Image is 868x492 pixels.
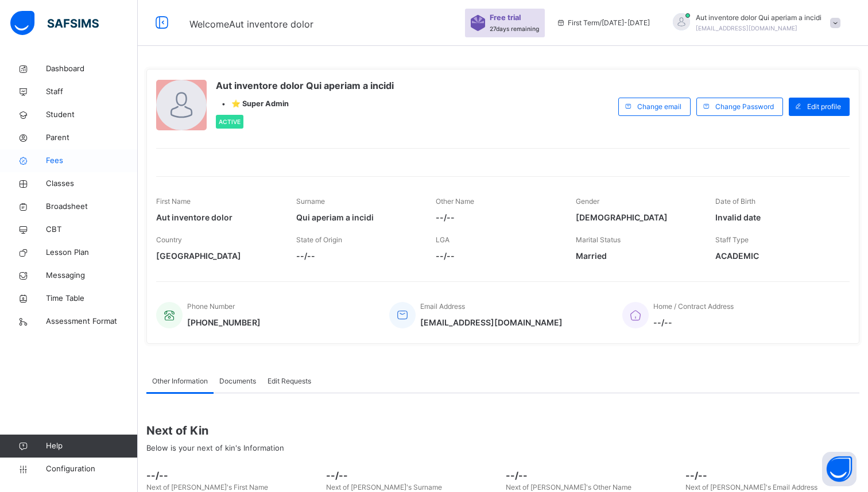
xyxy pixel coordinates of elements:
span: CBT [46,224,138,235]
img: safsims [10,11,99,35]
span: Parent [46,132,138,144]
span: Edit profile [807,102,841,112]
span: Active [219,118,241,125]
span: Change email [637,102,681,112]
span: Below is your next of kin's Information [146,443,284,452]
span: --/-- [146,468,320,482]
span: [PHONE_NUMBER] [187,316,261,328]
span: Invalid date [715,211,838,223]
span: Next of [PERSON_NAME]'s Email Address [685,483,817,491]
span: Date of Birth [715,197,755,206]
span: [EMAIL_ADDRESS][DOMAIN_NAME] [696,25,797,32]
span: Time Table [46,293,138,304]
span: Home / Contract Address [653,302,734,311]
span: Marital Status [576,235,621,244]
span: --/-- [685,468,859,482]
span: Help [46,440,137,452]
span: Edit Requests [268,376,311,386]
span: [EMAIL_ADDRESS][DOMAIN_NAME] [420,316,563,328]
span: [GEOGRAPHIC_DATA] [156,250,279,262]
span: --/-- [653,316,734,328]
span: Staff [46,86,138,98]
img: sticker-purple.71386a28dfed39d6af7621340158ba97.svg [471,15,485,31]
span: --/-- [296,250,419,262]
span: --/-- [506,468,680,482]
span: Fees [46,155,138,166]
span: 27 days remaining [490,25,539,32]
span: LGA [436,235,449,244]
span: Aut inventore dolor [156,211,279,223]
span: Other Name [436,197,474,206]
div: • [216,98,394,109]
span: Lesson Plan [46,247,138,258]
span: Next of [PERSON_NAME]'s Other Name [506,483,631,491]
span: Phone Number [187,302,235,311]
span: Email Address [420,302,465,311]
span: First Name [156,197,191,206]
span: --/-- [436,250,559,262]
span: Dashboard [46,63,138,75]
span: Student [46,109,138,121]
span: Next of Kin [146,422,859,439]
span: Welcome Aut inventore dolor [189,18,313,30]
span: --/-- [436,211,559,223]
span: Messaging [46,270,138,281]
span: Change Password [715,102,774,112]
span: ACADEMIC [715,250,838,262]
span: Staff Type [715,235,749,244]
span: --/-- [326,468,500,482]
div: Aut inventore dolor Qui aperiam a incidi [661,13,846,33]
span: Next of [PERSON_NAME]'s Surname [326,483,442,491]
span: Broadsheet [46,201,138,212]
span: Qui aperiam a incidi [296,211,419,223]
span: Documents [219,376,256,386]
span: Configuration [46,463,137,475]
button: Open asap [822,452,857,486]
span: Classes [46,178,138,189]
span: Aut inventore dolor Qui aperiam a incidi [216,79,394,92]
span: Assessment Format [46,316,138,327]
span: Married [576,250,699,262]
span: session/term information [556,18,650,28]
span: Surname [296,197,325,206]
span: Next of [PERSON_NAME]'s First Name [146,483,268,491]
span: Gender [576,197,599,206]
span: Other Information [152,376,208,386]
span: State of Origin [296,235,342,244]
span: Free trial [490,12,533,23]
span: ⭐ Super Admin [231,98,289,109]
span: [DEMOGRAPHIC_DATA] [576,211,699,223]
span: Aut inventore dolor Qui aperiam a incidi [696,13,821,23]
span: Country [156,235,182,244]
